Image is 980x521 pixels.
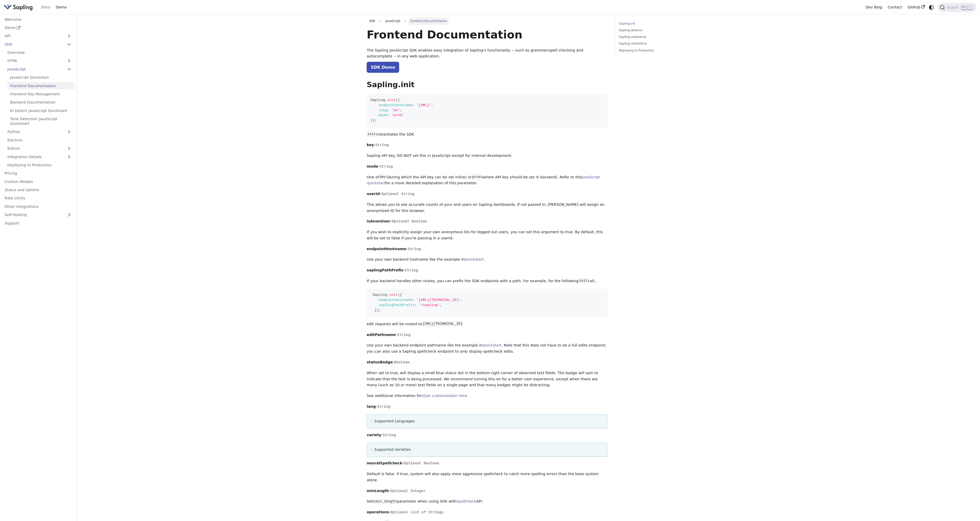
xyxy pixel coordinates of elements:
strong: lang [367,404,376,408]
span: '/sapling' [419,303,440,307]
span: , [400,108,402,112]
span: } [370,118,373,122]
a: Sapling.ai [4,4,35,11]
p: See additional information for [367,393,607,399]
span: , [461,298,463,302]
span: : [412,298,415,302]
span: String [397,333,410,337]
span: Sapling [370,98,385,102]
a: Dev Blog [863,3,885,11]
span: Optional Boolean [392,219,427,223]
p: - [367,246,607,252]
a: Demo [2,24,74,32]
a: Backend Documentation [7,99,74,106]
a: Sapling.init [619,21,688,26]
a: Frontend Documentation [7,82,74,89]
a: Python [5,128,74,136]
p: - [367,488,607,494]
p: If your backend handles other routes, you can prefix the SDK endpoints with a path. For example, ... [367,278,607,284]
a: Contact [885,3,905,11]
a: style customization here. [422,394,468,398]
span: ; [379,308,381,312]
p: - [367,332,607,338]
p: - [367,509,607,515]
kbd: K [967,5,973,9]
h2: Sapling.init [367,80,607,89]
span: init [387,98,396,102]
a: SDK [367,17,377,25]
p: - [367,460,607,466]
strong: mode [367,164,378,168]
span: String [405,268,418,272]
a: Deploying to Production [5,161,74,169]
a: Tone Detection JavaScript Quickstart [7,115,74,127]
p: Use your own backend hostname like the example in . [367,257,607,263]
a: JavaScript Quickstart [7,74,74,81]
a: Integration Details [5,153,74,160]
span: SDK [369,19,375,23]
strong: saplingPathPrefix [367,268,403,272]
button: Expand sidebar category 'API' [64,32,74,40]
span: ) [373,118,375,122]
a: Docs [38,3,53,11]
span: init [389,293,398,297]
p: - [367,191,607,197]
a: Quickstart [482,343,501,347]
button: Expand sidebar category 'Editors' [64,145,74,152]
span: String [383,433,396,437]
span: ) [377,308,379,312]
span: 'prod' [391,113,404,117]
a: SDK Demo [367,62,399,73]
code: min_length [375,499,397,504]
summary: Supported Languages [371,418,604,424]
p: - [367,164,607,170]
p: - [367,218,607,224]
strong: neuralSpellcheck [367,461,402,465]
a: Demo [53,3,69,11]
p: If you wish to explicitly assign your own anonymous IDs for logged out users, you can set this ar... [367,229,607,241]
a: Rate Limits [2,195,74,202]
span: String [375,143,389,147]
p: - [367,267,607,273]
span: JavaScript [383,17,403,25]
p: One of (during which the API key can be set inline) or (where API key should be set in backend). ... [367,174,607,187]
button: Switch between dark and light mode (currently system mode) [928,4,935,11]
a: SDK [2,40,64,48]
p: edit requests will be routed to [367,321,607,327]
p: instantiates the SDK. [367,131,607,138]
a: API [2,32,64,40]
span: Search [945,5,961,9]
a: HTML [5,57,74,65]
p: - [367,359,607,365]
span: , [431,103,433,107]
a: Self-Hosting [2,211,74,219]
a: Sapling.unobserve [619,35,688,39]
a: Quickstart [465,257,483,261]
strong: userId [367,192,380,196]
span: { [400,293,402,297]
span: Optional String [381,192,415,196]
p: This allows you to see accurate counts of your end users on Sapling dashboards. If not passed in,... [367,202,607,214]
span: lang [379,108,387,112]
code: [URL][TECHNICAL_ID] [422,321,463,326]
p: The Sapling JavaScript SDK enables easy integration of Sapling's functionality -- such as grammar... [367,47,607,60]
span: Frontend Documentation [408,17,450,25]
strong: isAnonUser [367,219,390,223]
a: Welcome [2,16,74,23]
a: Support [2,219,74,227]
h1: Frontend Documentation [367,28,607,42]
span: '[URL][TECHNICAL_ID]' [417,298,461,302]
nav: Breadcrumbs [367,17,607,25]
strong: operations [367,510,389,514]
strong: key [367,143,374,147]
a: Deploying to Production [619,48,688,53]
span: endpointHostname [379,103,412,107]
span: . [385,98,387,102]
span: ( [396,98,398,102]
a: GitHub [905,3,927,11]
span: saplingPathPrefix [379,303,414,307]
a: Editors [5,145,64,152]
a: Pricing [2,170,74,177]
p: Use your own backend endpoint pathname like the example in . Note that this does not have to be a... [367,342,607,355]
code: dev [379,175,386,180]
